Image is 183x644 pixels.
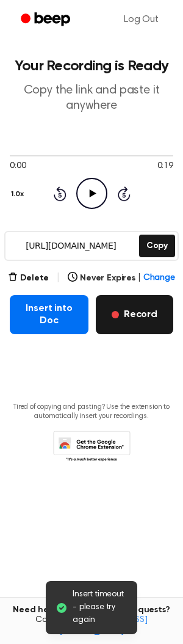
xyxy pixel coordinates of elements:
[157,160,173,173] span: 0:19
[56,271,60,285] span: |
[59,616,148,635] a: [EMAIL_ADDRESS][DOMAIN_NAME]
[10,160,26,173] span: 0:00
[143,272,175,285] span: Change
[8,272,49,285] button: Delete
[10,59,173,73] h1: Your Recording is Ready
[10,403,173,421] p: Tired of copying and pasting? Use the extension to automatically insert your recordings.
[138,272,141,285] span: |
[12,8,81,32] a: Beep
[73,588,127,627] span: Insert timeout - please try again
[96,295,173,334] button: Record
[68,272,175,285] button: Never Expires|Change
[112,5,171,34] a: Log Out
[139,235,175,257] button: Copy
[10,83,173,114] p: Copy the link and paste it anywhere
[10,184,28,205] button: 1.0x
[10,295,88,334] button: Insert into Doc
[7,615,176,637] span: Contact us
